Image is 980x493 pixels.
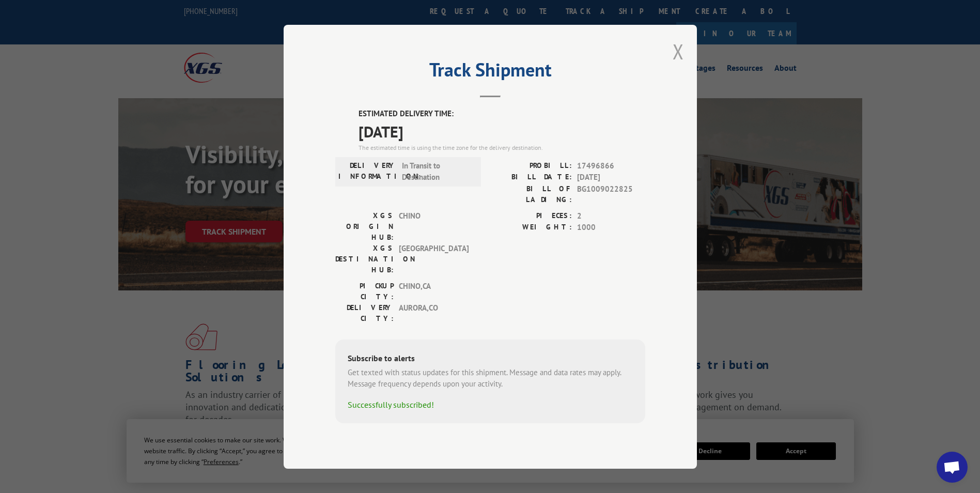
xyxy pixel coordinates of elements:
label: DELIVERY INFORMATION: [338,160,397,183]
h2: Track Shipment [335,63,645,82]
span: [GEOGRAPHIC_DATA] [399,242,469,275]
span: [DATE] [577,172,645,183]
span: 17496866 [577,160,645,172]
span: CHINO [399,210,469,242]
div: Open chat [937,452,968,483]
label: BILL DATE: [490,172,572,183]
div: The estimated time is using the time zone for the delivery destination. [359,143,645,152]
div: Get texted with status updates for this shipment. Message and data rates may apply. Message frequ... [348,366,633,390]
label: BILL OF LADING: [490,183,572,205]
label: XGS DESTINATION HUB: [335,242,394,275]
label: PIECES: [490,210,572,222]
span: AURORA , CO [399,302,469,323]
div: Subscribe to alerts [348,351,633,366]
span: 2 [577,210,645,222]
span: In Transit to Destination [402,160,472,183]
span: CHINO , CA [399,280,469,302]
div: Successfully subscribed! [348,398,633,410]
label: XGS ORIGIN HUB: [335,210,394,242]
label: ESTIMATED DELIVERY TIME: [359,108,645,120]
label: WEIGHT: [490,222,572,234]
label: PICKUP CITY: [335,280,394,302]
button: Close modal [673,38,684,65]
span: [DATE] [359,119,645,143]
span: 1000 [577,222,645,234]
span: BG1009022825 [577,183,645,205]
label: DELIVERY CITY: [335,302,394,323]
label: PROBILL: [490,160,572,172]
